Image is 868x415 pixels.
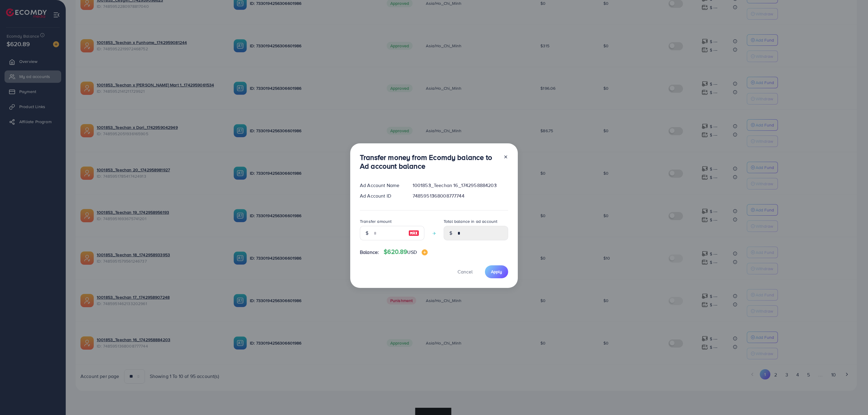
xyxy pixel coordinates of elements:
h3: Transfer money from Ecomdy balance to Ad account balance [360,153,498,170]
span: Apply [491,269,502,275]
span: Balance: [360,249,379,256]
img: image [408,229,419,237]
label: Total balance in ad account [444,218,497,224]
iframe: Chat [842,388,863,410]
div: Ad Account ID [355,192,408,199]
span: USD [407,249,417,255]
label: Transfer amount [360,218,392,224]
div: Ad Account Name [355,182,408,189]
button: Cancel [450,265,480,278]
button: Apply [485,265,508,278]
img: image [422,249,428,255]
h4: $620.89 [384,248,428,256]
span: Cancel [458,268,473,275]
div: 1001853_Teechan 16_1742958884203 [408,182,513,189]
div: 7485951368008777744 [408,192,513,199]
